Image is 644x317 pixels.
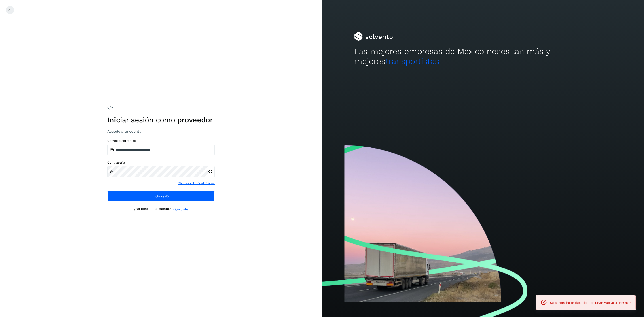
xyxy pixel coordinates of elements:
[107,191,215,202] button: Inicia sesión
[152,195,171,198] span: Inicia sesión
[107,105,215,111] div: /2
[107,139,215,143] label: Correo electrónico
[107,129,215,134] h3: Accede a tu cuenta
[107,106,109,110] span: 2
[107,116,215,124] h1: Iniciar sesión como proveedor
[107,161,215,164] label: Contraseña
[550,301,632,304] span: Su sesión ha caducado, por favor vuelva a ingresar.
[134,207,171,212] p: ¿No tienes una cuenta?
[173,207,188,212] a: Regístrate
[354,47,612,66] h2: Las mejores empresas de México necesitan más y mejores
[386,56,439,66] span: transportistas
[178,181,215,185] a: Olvidaste tu contraseña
